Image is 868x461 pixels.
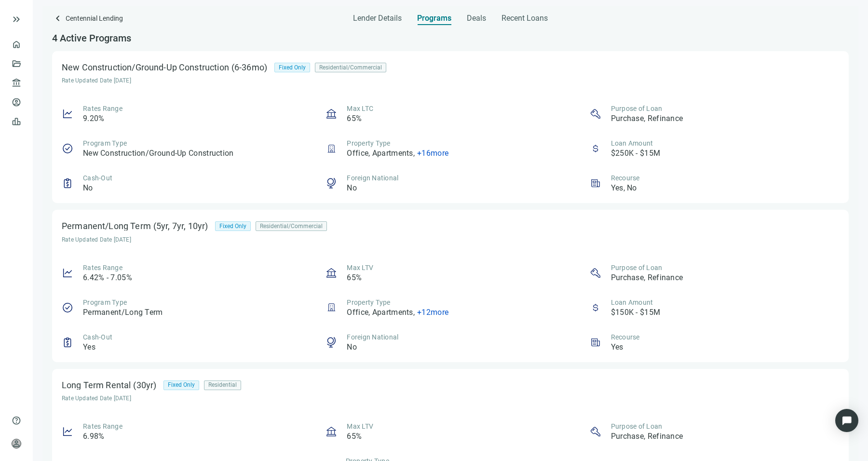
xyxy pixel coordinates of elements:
[611,272,683,283] article: Purchase, Refinance
[611,342,624,353] article: Yes
[83,333,112,341] span: Cash-Out
[611,139,653,147] span: Loan Amount
[83,307,163,318] article: Permanent/Long Term
[611,431,683,442] article: Purchase, Refinance
[611,298,653,306] span: Loan Amount
[611,148,661,159] article: $250K - $15M
[611,422,663,430] span: Purpose of Loan
[219,222,246,231] span: Fixed Only
[52,32,131,44] span: 4 Active Programs
[256,221,327,231] div: Residential/Commercial
[347,431,362,442] article: 65%
[83,422,122,430] span: Rates Range
[204,380,241,390] div: Residential
[83,139,127,147] span: Program Type
[62,380,131,390] div: Long Term Rental
[353,14,402,23] span: Lender Details
[229,61,274,74] div: (6-36mo)
[417,14,451,23] span: Programs
[62,394,256,402] article: Rate Updated Date [DATE]
[502,14,548,23] span: Recent Loans
[347,174,398,182] span: Foreign National
[52,13,64,24] span: keyboard_arrow_left
[611,174,640,182] span: Recourse
[279,63,306,72] span: Fixed Only
[315,63,386,72] div: Residential/Commercial
[417,149,448,158] span: + 16 more
[66,13,123,26] span: Centennial Lending
[83,272,132,283] article: 6.42% - 7.05%
[83,431,105,442] article: 6.98%
[347,183,357,193] article: No
[467,14,486,23] span: Deals
[611,183,637,193] article: Yes, No
[62,63,229,72] div: New Construction/Ground-Up Construction
[11,14,22,25] button: keyboard_double_arrow_right
[12,78,18,88] span: account_balance
[417,308,448,317] span: + 12 more
[83,264,122,271] span: Rates Range
[62,236,341,244] article: Rate Updated Date [DATE]
[12,439,21,448] span: person
[347,105,373,112] span: Max LTC
[611,333,640,341] span: Recourse
[12,416,21,425] span: help
[131,379,163,392] div: (30yr)
[835,409,858,432] div: Open Intercom Messenger
[347,342,357,353] article: No
[62,77,401,84] article: Rate Updated Date [DATE]
[347,308,415,317] span: Office, Apartments ,
[611,307,661,318] article: $150K - $15M
[347,113,362,124] article: 65%
[347,422,373,430] span: Max LTV
[347,298,390,306] span: Property Type
[347,264,373,271] span: Max LTV
[611,264,663,271] span: Purpose of Loan
[611,113,683,124] article: Purchase, Refinance
[347,333,398,341] span: Foreign National
[611,105,663,112] span: Purpose of Loan
[347,272,362,283] article: 65%
[151,219,215,233] div: (5yr, 7yr, 10yr)
[83,298,127,306] span: Program Type
[83,174,112,182] span: Cash-Out
[83,113,105,124] article: 9.20%
[168,380,195,390] span: Fixed Only
[347,149,415,158] span: Office, Apartments ,
[83,148,234,159] article: New Construction/Ground-Up Construction
[83,105,122,112] span: Rates Range
[83,183,93,193] article: No
[52,13,64,26] a: keyboard_arrow_left
[62,221,151,231] div: Permanent/Long Term
[347,139,390,147] span: Property Type
[83,342,95,353] article: Yes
